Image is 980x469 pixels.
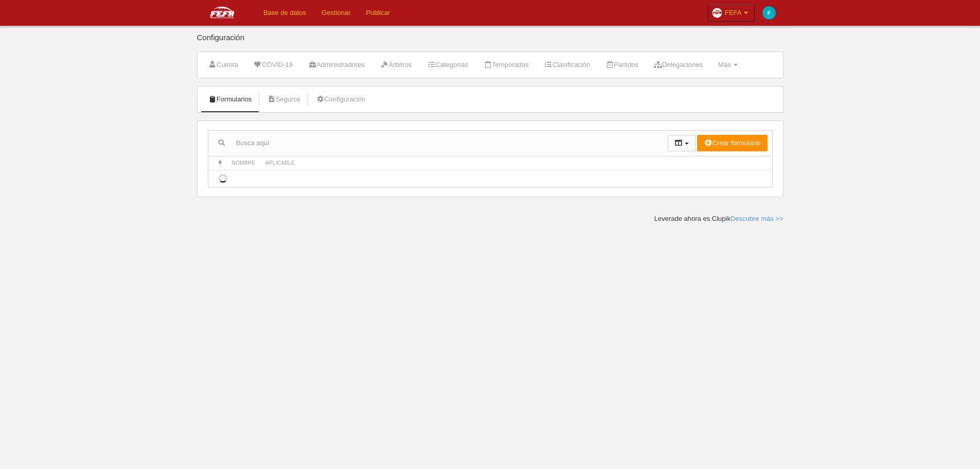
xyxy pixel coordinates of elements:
[208,135,668,151] input: Busca aquí
[730,215,783,222] a: Descubre más >>
[232,160,256,166] span: Nombre
[718,61,731,68] span: Más
[600,57,644,73] a: Partidos
[421,57,474,73] a: Categorías
[197,33,783,51] div: Configuración
[697,135,767,151] button: Crear formulario
[203,92,258,107] a: Formularios
[648,57,708,73] a: Delegaciones
[539,57,596,73] a: Clasificación
[248,57,298,73] a: COVID-19
[310,92,371,107] a: Configuración
[261,92,306,107] a: Seguros
[197,6,247,19] img: FEFA
[478,57,534,73] a: Temporadas
[712,8,722,18] img: Oazxt6wLFNvE.30x30.jpg
[712,57,743,73] a: Más
[725,8,742,18] span: FEFA
[708,4,755,22] a: FEFA
[762,6,776,20] img: c2l6ZT0zMHgzMCZmcz05JnRleHQ9RiZiZz0wMGFjYzE%3D.png
[302,57,370,73] a: Administradores
[375,57,417,73] a: Árbitros
[265,160,295,166] span: Aplicable
[654,214,783,223] div: Leverade ahora es Clupik
[203,57,244,73] a: Cuenta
